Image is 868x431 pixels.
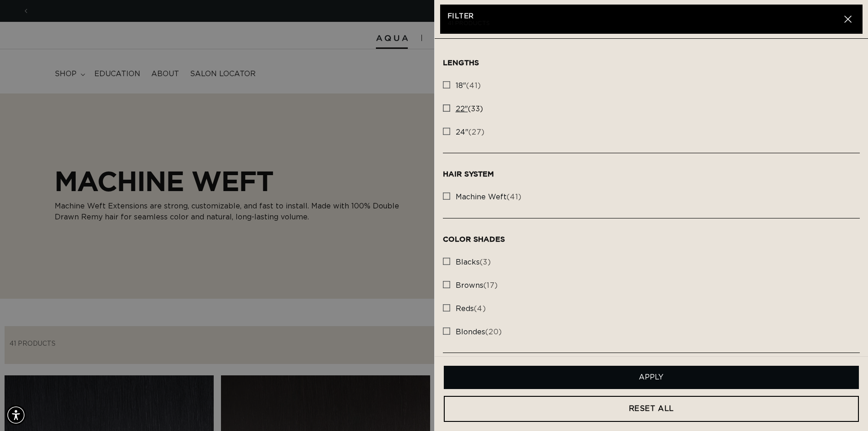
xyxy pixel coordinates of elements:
span: 18" [456,82,466,89]
span: 24" [456,129,468,136]
a: RESET ALL [444,396,859,422]
span: blondes [456,328,485,336]
button: Apply [444,366,859,389]
span: (41) [456,192,522,202]
h2: Filter [447,12,841,21]
p: 41 products [447,21,841,26]
span: (4) [456,304,486,314]
h3: Lengths [443,58,860,67]
span: (20) [456,327,502,337]
span: 22" [456,105,468,113]
span: blacks [456,259,480,266]
div: Accessibility Menu [6,405,26,425]
span: machine weft [456,193,507,201]
span: (27) [456,128,485,137]
h3: Color Shades [443,235,860,244]
span: (17) [456,281,498,291]
h3: Hair System [443,170,860,178]
span: (41) [456,81,481,91]
span: (33) [456,104,483,114]
span: browns [456,282,483,289]
span: (3) [456,258,491,267]
span: reds [456,305,474,312]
